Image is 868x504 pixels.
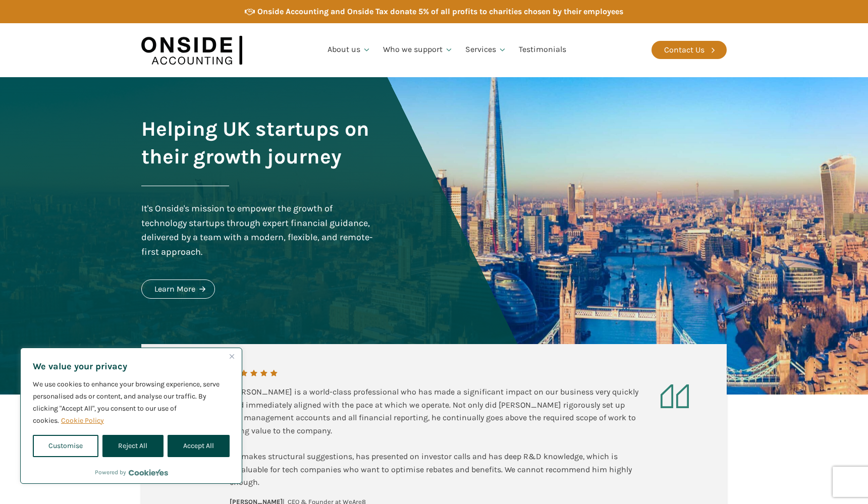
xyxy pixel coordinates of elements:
[141,115,375,171] h1: Helping UK startups on their growth journey
[102,435,163,457] button: Reject All
[141,279,215,299] a: Learn More
[61,416,104,425] a: Cookie Policy
[33,378,230,427] p: We use cookies to enhance your browsing experience, serve personalised ads or content, and analys...
[513,33,572,67] a: Testimonials
[129,469,168,476] a: Visit CookieYes website
[664,43,704,57] div: Contact Us
[459,33,513,67] a: Services
[168,435,230,457] button: Accept All
[230,354,234,359] img: Close
[257,5,623,18] div: Onside Accounting and Onside Tax donate 5% of all profits to charities chosen by their employees
[154,283,195,296] div: Learn More
[321,33,377,67] a: About us
[230,385,638,489] div: [PERSON_NAME] is a world-class professional who has made a significant impact on our business ver...
[377,33,459,67] a: Who we support
[33,360,230,372] p: We value your privacy
[33,435,98,457] button: Customise
[141,201,375,259] div: It's Onside's mission to empower the growth of technology startups through expert financial guida...
[652,41,727,59] a: Contact Us
[226,350,238,362] button: Close
[141,31,242,70] img: Onside Accounting
[95,467,168,477] div: Powered by
[20,348,242,484] div: We value your privacy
